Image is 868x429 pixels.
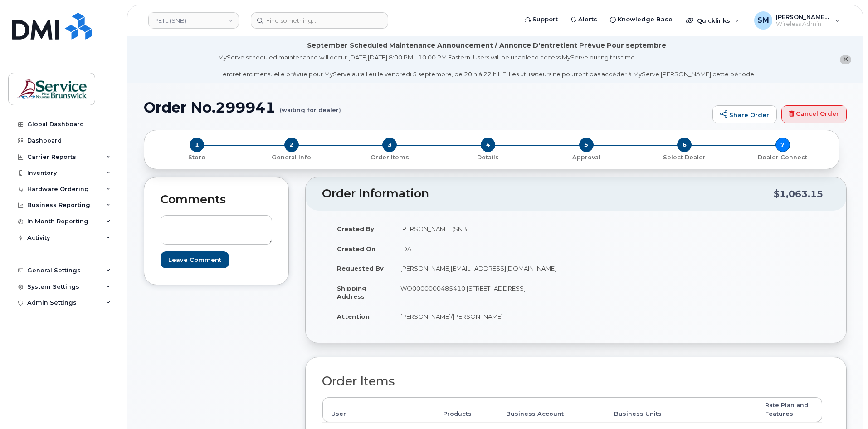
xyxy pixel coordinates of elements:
[155,153,239,162] p: Store
[443,153,534,162] p: Details
[635,152,734,162] a: 6 Select Dealer
[243,152,341,162] a: 2 General Info
[246,153,337,162] p: General Info
[840,55,851,64] button: close notification
[337,225,374,232] strong: Created By
[144,99,708,115] h1: Order No.299941
[639,153,730,162] p: Select Dealer
[781,105,847,123] a: Cancel Order
[757,397,822,422] th: Rate Plan and Features
[382,138,397,152] span: 3
[161,251,229,268] input: Leave Comment
[284,138,299,152] span: 2
[344,153,435,162] p: Order Items
[337,285,366,301] strong: Shipping Address
[322,397,435,422] th: User
[307,41,666,50] div: September Scheduled Maintenance Announcement / Annonce D'entretient Prévue Pour septembre
[677,138,692,152] span: 6
[774,185,823,202] div: $1,063.15
[322,187,774,200] h2: Order Information
[337,265,384,272] strong: Requested By
[392,239,569,259] td: [DATE]
[161,193,272,206] h2: Comments
[151,152,243,162] a: 1 Store
[541,153,632,162] p: Approval
[392,219,569,239] td: [PERSON_NAME] (SNB)
[537,152,635,162] a: 5 Approval
[190,138,204,152] span: 1
[337,245,375,252] strong: Created On
[439,152,537,162] a: 4 Details
[712,105,777,123] a: Share Order
[322,375,823,388] h2: Order Items
[498,397,606,422] th: Business Account
[606,397,757,422] th: Business Units
[280,99,341,113] small: (waiting for dealer)
[481,138,495,152] span: 4
[337,313,370,320] strong: Attention
[392,258,569,278] td: [PERSON_NAME][EMAIL_ADDRESS][DOMAIN_NAME]
[341,152,439,162] a: 3 Order Items
[392,278,569,306] td: WO0000000485410 [STREET_ADDRESS]
[435,397,498,422] th: Products
[579,138,594,152] span: 5
[218,53,756,79] div: MyServe scheduled maintenance will occur [DATE][DATE] 8:00 PM - 10:00 PM Eastern. Users will be u...
[392,306,569,326] td: [PERSON_NAME]/[PERSON_NAME]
